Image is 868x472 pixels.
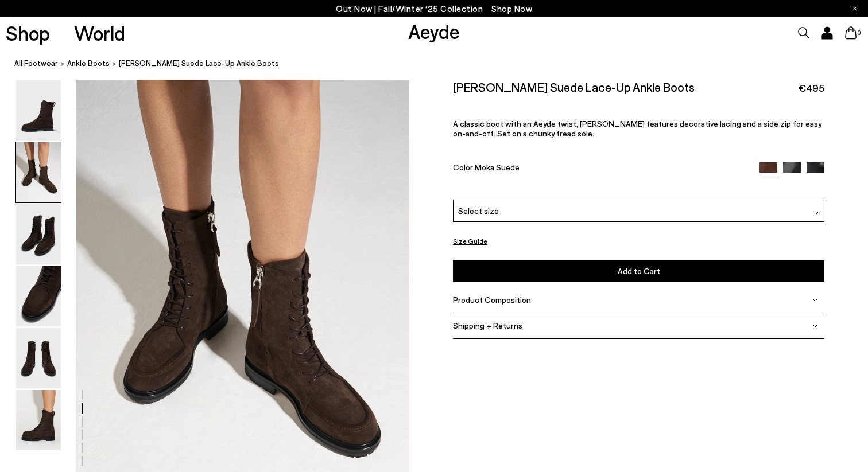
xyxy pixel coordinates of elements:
span: ankle boots [67,58,110,68]
h2: [PERSON_NAME] Suede Lace-Up Ankle Boots [453,80,695,94]
div: Color: [453,162,747,175]
a: ankle boots [67,57,110,69]
p: Out Now | Fall/Winter ‘25 Collection [336,2,532,16]
img: Tate Suede Lace-Up Ankle Boots - Image 6 [16,390,61,450]
span: 0 [857,30,862,36]
a: 0 [845,26,857,39]
span: Shipping + Returns [453,321,522,331]
img: svg%3E [813,210,819,216]
img: Tate Suede Lace-Up Ankle Boots - Image 2 [16,142,61,202]
span: A classic boot with an Aeyde twist, [PERSON_NAME] features decorative lacing and a side zip for e... [453,119,821,139]
a: World [74,23,125,43]
span: Add to Cart [618,266,660,276]
span: [PERSON_NAME] Suede Lace-Up Ankle Boots [119,57,279,69]
img: svg%3E [812,297,818,303]
img: Tate Suede Lace-Up Ankle Boots - Image 1 [16,80,61,141]
a: All Footwear [14,57,58,69]
img: svg%3E [812,323,818,329]
span: Navigate to /collections/new-in [491,3,532,14]
span: €495 [799,81,824,95]
button: Size Guide [453,234,487,248]
span: Moka Suede [475,162,520,172]
a: Aeyde [408,19,460,43]
span: Select size [458,205,499,217]
a: Shop [6,23,50,43]
span: Product Composition [453,295,531,305]
nav: breadcrumb [14,48,868,80]
button: Add to Cart [453,260,825,282]
img: Tate Suede Lace-Up Ankle Boots - Image 3 [16,204,61,264]
img: Tate Suede Lace-Up Ankle Boots - Image 4 [16,266,61,326]
img: Tate Suede Lace-Up Ankle Boots - Image 5 [16,328,61,388]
